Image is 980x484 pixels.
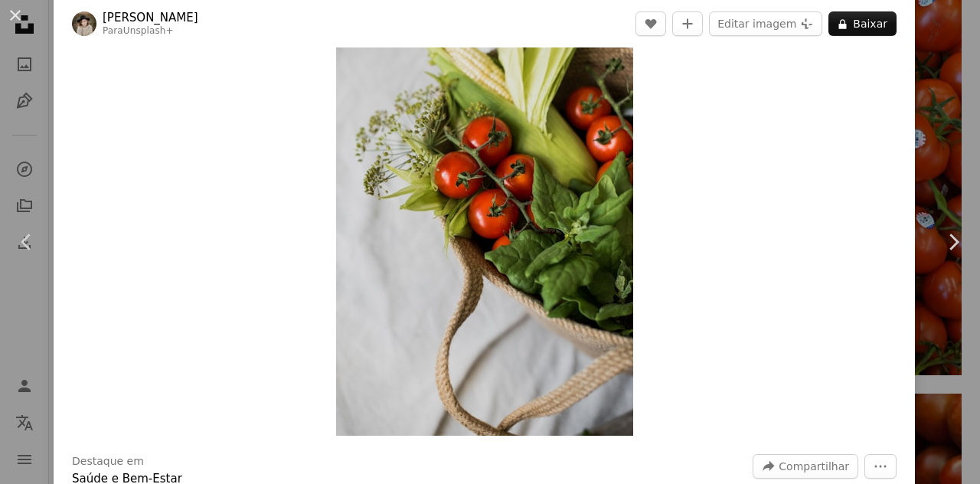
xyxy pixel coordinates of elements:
span: Compartilhar [779,455,849,478]
button: Compartilhar esta imagem [753,454,858,479]
a: [PERSON_NAME] [103,10,198,25]
button: Curtir [635,11,666,36]
button: Adicionar à coleção [672,11,703,36]
button: Editar imagem [709,11,822,36]
div: Para [103,25,198,38]
button: Mais ações [864,454,897,479]
h3: Destaque em [72,454,144,469]
a: Próximo [926,168,980,316]
a: Unsplash+ [123,25,174,36]
img: Ir para o perfil de Kateryna Hliznitsova [72,11,96,36]
button: Baixar [828,11,897,36]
